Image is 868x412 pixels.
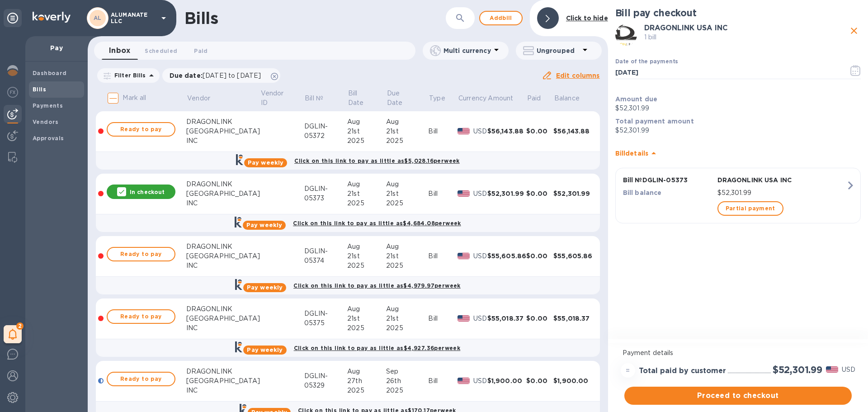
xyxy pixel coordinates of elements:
div: $52,301.99 [553,189,593,198]
span: Amount [488,94,525,103]
div: $0.00 [526,127,553,136]
div: Aug [386,117,428,127]
div: 2025 [386,136,428,146]
span: Type [429,94,457,103]
button: Ready to pay [107,122,175,137]
p: USD [473,376,487,386]
div: $1,900.00 [553,376,593,385]
div: DGLIN-05375 [304,309,348,328]
div: DGLIN-05373 [304,184,348,203]
div: $55,605.86 [553,251,593,260]
span: Ready to pay [115,311,167,322]
p: Bill № [305,94,323,103]
div: Bill [428,189,458,199]
span: Ready to pay [115,374,167,384]
h2: Bill pay checkout [615,7,861,19]
img: USD [458,253,470,259]
p: USD [473,189,487,199]
div: $0.00 [526,376,553,385]
div: [GEOGRAPHIC_DATA] [186,314,260,323]
span: Scheduled [145,46,177,56]
div: $1,900.00 [487,376,527,385]
div: $55,605.86 [487,251,527,260]
h3: Total paid by customer [639,367,726,375]
span: Inbox [109,44,130,57]
p: Mark all [123,93,146,103]
div: $0.00 [526,251,553,260]
div: Due date:[DATE] to [DATE] [162,68,281,83]
b: Click on this link to pay as little as $4,927.36 per week [294,345,461,351]
div: 21st [347,251,386,261]
b: Amount due [615,95,658,103]
b: Pay weekly [247,284,283,291]
p: Ungrouped [537,46,580,55]
span: Bill Date [348,89,386,108]
div: Aug [347,117,386,127]
div: 2025 [386,323,428,333]
p: USD [842,365,855,374]
div: $52,301.99 [487,189,527,198]
label: Date of the payments [615,59,678,65]
p: In checkout [130,188,165,196]
p: Vendor ID [261,89,292,108]
span: Vendor [187,94,222,103]
img: USD [458,190,470,197]
div: Bill [428,314,458,323]
button: Proceed to checkout [624,387,852,405]
b: Dashboard [33,70,67,76]
div: Aug [347,367,386,376]
div: $0.00 [526,189,553,198]
div: Aug [386,180,428,189]
div: INC [186,199,260,208]
p: Bill balance [623,188,714,197]
b: Pay weekly [248,159,283,166]
img: Foreign exchange [7,87,18,98]
div: Aug [347,242,386,251]
button: Ready to pay [107,372,175,386]
span: Paid [527,94,553,103]
p: ALUMANATE LLC [111,12,156,24]
span: Vendor ID [261,89,303,108]
p: Bill Date [348,89,374,108]
p: Balance [554,94,580,103]
div: Bill [428,127,458,136]
img: USD [458,378,470,384]
p: Paid [527,94,541,103]
div: Unpin categories [4,9,22,27]
span: Add bill [487,13,514,24]
div: INC [186,386,260,395]
u: Edit columns [556,72,600,79]
div: Aug [386,242,428,251]
button: Bill №DGLIN-05373DRAGONLINK USA INCBill balance$52,301.99Partial payment [615,168,861,223]
button: Ready to pay [107,309,175,324]
div: Bill [428,376,458,386]
span: Partial payment [726,203,775,214]
b: Bills [33,86,46,93]
div: 2025 [386,199,428,208]
div: DRAGONLINK [186,304,260,314]
div: $55,018.37 [487,314,527,323]
div: 2025 [347,136,386,146]
div: [GEOGRAPHIC_DATA] [186,127,260,136]
div: 21st [386,314,428,323]
div: 2025 [347,323,386,333]
span: Bill № [305,94,335,103]
b: Click on this link to pay as little as $4,684.08 per week [293,220,461,227]
div: = [621,363,635,378]
div: 2025 [347,199,386,208]
p: Multi currency [443,46,491,55]
div: 2025 [386,386,428,395]
div: Aug [386,304,428,314]
div: 21st [386,189,428,199]
p: $52,301.99 [615,126,861,135]
button: Addbill [479,11,523,25]
span: Ready to pay [115,249,167,260]
img: USD [826,366,838,373]
p: USD [473,251,487,261]
span: Paid [194,46,208,56]
div: Sep [386,367,428,376]
span: Ready to pay [115,124,167,135]
div: $0.00 [526,314,553,323]
b: Click on this link to pay as little as $4,979.97 per week [293,282,461,289]
span: 2 [16,322,24,330]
